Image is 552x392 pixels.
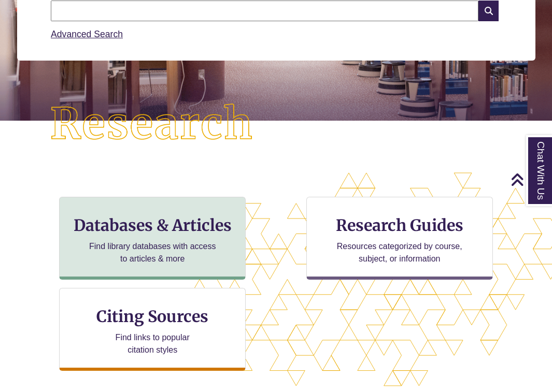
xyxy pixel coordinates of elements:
[51,29,123,39] a: Advanced Search
[478,1,498,21] i: Search
[59,197,246,280] a: Databases & Articles Find library databases with access to articles & more
[332,240,467,265] p: Resources categorized by course, subject, or information
[59,288,246,371] a: Citing Sources Find links to popular citation styles
[89,307,216,326] h3: Citing Sources
[315,215,484,235] h3: Research Guides
[68,215,237,235] h3: Databases & Articles
[85,240,220,265] p: Find library databases with access to articles & more
[511,172,549,186] a: Back to Top
[306,197,493,280] a: Research Guides Resources categorized by course, subject, or information
[102,331,203,356] p: Find links to popular citation styles
[27,81,276,168] img: Research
